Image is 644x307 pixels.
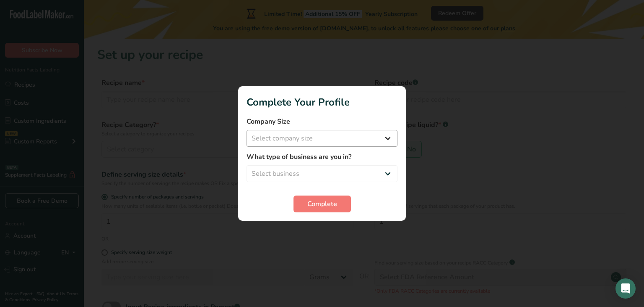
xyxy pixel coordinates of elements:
label: Company Size [247,116,397,127]
label: What type of business are you in? [247,152,397,162]
button: Complete [293,196,351,212]
h1: Complete Your Profile [247,95,397,110]
div: Open Intercom Messenger [615,278,636,299]
span: Complete [307,199,337,209]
